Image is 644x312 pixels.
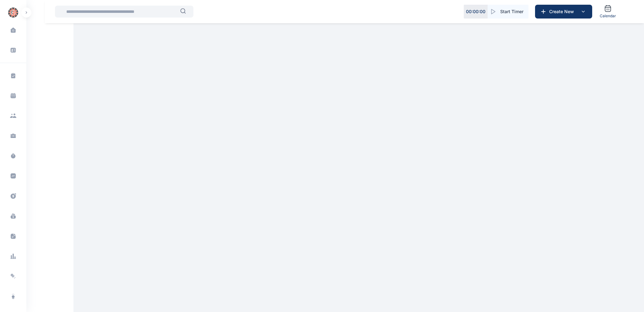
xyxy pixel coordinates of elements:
button: Create New [535,5,592,19]
span: Calendar [600,13,616,19]
button: Start Timer [488,5,528,19]
a: Calendar [597,2,619,21]
span: Start Timer [500,8,523,15]
p: 00 : 00 : 00 [466,8,485,15]
span: Create New [547,8,579,15]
